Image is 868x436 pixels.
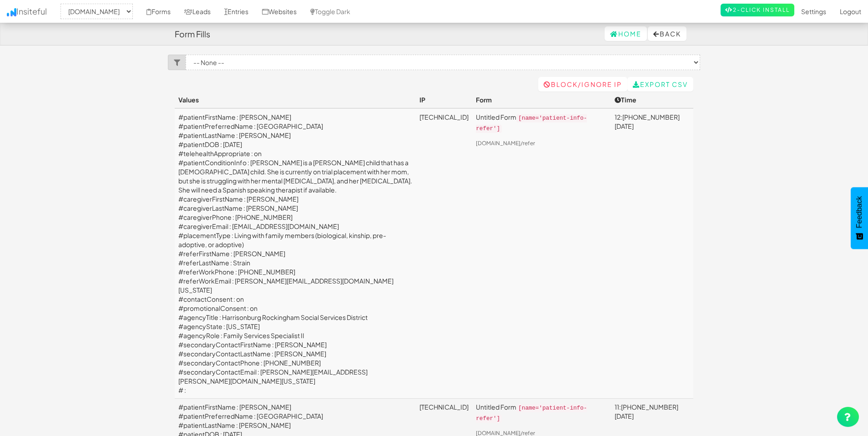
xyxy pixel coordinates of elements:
[605,26,647,41] a: Home
[476,140,535,147] a: [DOMAIN_NAME]/refer
[476,112,607,133] p: Untitled Form
[851,187,868,249] button: Feedback - Show survey
[648,26,686,41] button: Back
[419,113,469,121] a: [TECHNICAL_ID]
[476,114,587,133] code: [name='patient-info-refer']
[538,77,627,91] a: Block/Ignore IP
[476,402,607,423] p: Untitled Form
[627,77,693,91] a: Export CSV
[175,91,416,108] th: Values
[611,108,693,399] td: 12:[PHONE_NUMBER][DATE]
[175,108,416,399] td: #patientFirstName : [PERSON_NAME] #patientPreferredName : [GEOGRAPHIC_DATA] #patientLastName : [P...
[416,91,472,108] th: IP
[611,91,693,108] th: Time
[175,30,210,39] h4: Form Fills
[419,403,469,411] a: [TECHNICAL_ID]
[476,404,587,423] code: [name='patient-info-refer']
[721,4,794,16] a: 2-Click Install
[855,196,863,228] span: Feedback
[7,8,16,16] img: icon.png
[472,91,611,108] th: Form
